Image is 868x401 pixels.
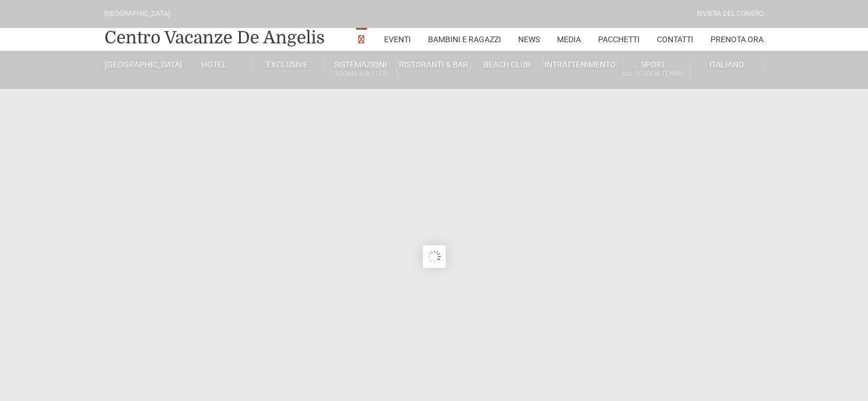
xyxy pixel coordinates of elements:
[709,60,744,69] span: Italiano
[557,28,581,51] a: Media
[710,28,764,51] a: Prenota Ora
[657,28,693,51] a: Contatti
[324,68,397,79] small: Rooms & Suites
[617,59,690,80] a: SportAll Season Tennis
[177,59,251,70] a: Hotel
[384,28,411,51] a: Eventi
[691,59,764,70] a: Italiano
[397,59,470,70] a: Ristoranti & Bar
[104,26,325,49] a: Centro Vacanze De Angelis
[251,59,324,70] a: Exclusive
[104,59,177,70] a: [GEOGRAPHIC_DATA]
[544,59,617,70] a: Intrattenimento
[518,28,540,51] a: News
[598,28,640,51] a: Pacchetti
[617,68,689,79] small: All Season Tennis
[697,9,764,19] div: Riviera Del Conero
[471,59,544,70] a: Beach Club
[428,28,501,51] a: Bambini e Ragazzi
[104,9,170,19] div: [GEOGRAPHIC_DATA]
[324,59,397,80] a: SistemazioniRooms & Suites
